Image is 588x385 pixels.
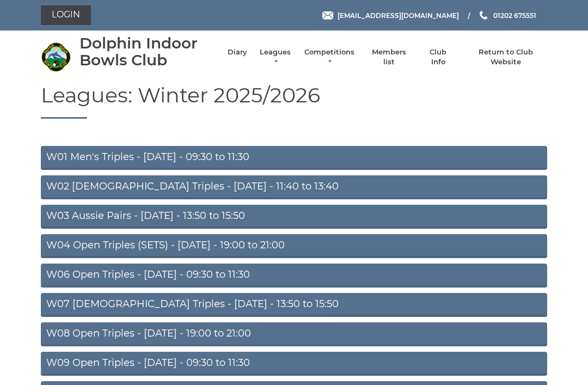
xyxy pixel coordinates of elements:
[41,42,71,72] img: Dolphin Indoor Bowls Club
[465,47,547,67] a: Return to Club Website
[41,205,547,229] a: W03 Aussie Pairs - [DATE] - 13:50 to 15:50
[303,47,356,67] a: Competitions
[480,11,487,20] img: Phone us
[41,322,547,346] a: W08 Open Triples - [DATE] - 19:00 to 21:00
[338,11,459,19] span: [EMAIL_ADDRESS][DOMAIN_NAME]
[41,293,547,317] a: W07 [DEMOGRAPHIC_DATA] Triples - [DATE] - 13:50 to 15:50
[422,47,454,67] a: Club Info
[228,47,247,57] a: Diary
[478,10,536,21] a: Phone us 01202 675551
[366,47,411,67] a: Members list
[258,47,292,67] a: Leagues
[41,352,547,376] a: W09 Open Triples - [DATE] - 09:30 to 11:30
[41,175,547,199] a: W02 [DEMOGRAPHIC_DATA] Triples - [DATE] - 11:40 to 13:40
[41,5,91,25] a: Login
[322,10,459,21] a: Email [EMAIL_ADDRESS][DOMAIN_NAME]
[41,146,547,170] a: W01 Men's Triples - [DATE] - 09:30 to 11:30
[322,11,333,20] img: Email
[41,264,547,288] a: W06 Open Triples - [DATE] - 09:30 to 11:30
[41,84,547,119] h1: Leagues: Winter 2025/2026
[41,234,547,258] a: W04 Open Triples (SETS) - [DATE] - 19:00 to 21:00
[79,35,217,69] div: Dolphin Indoor Bowls Club
[493,11,536,19] span: 01202 675551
